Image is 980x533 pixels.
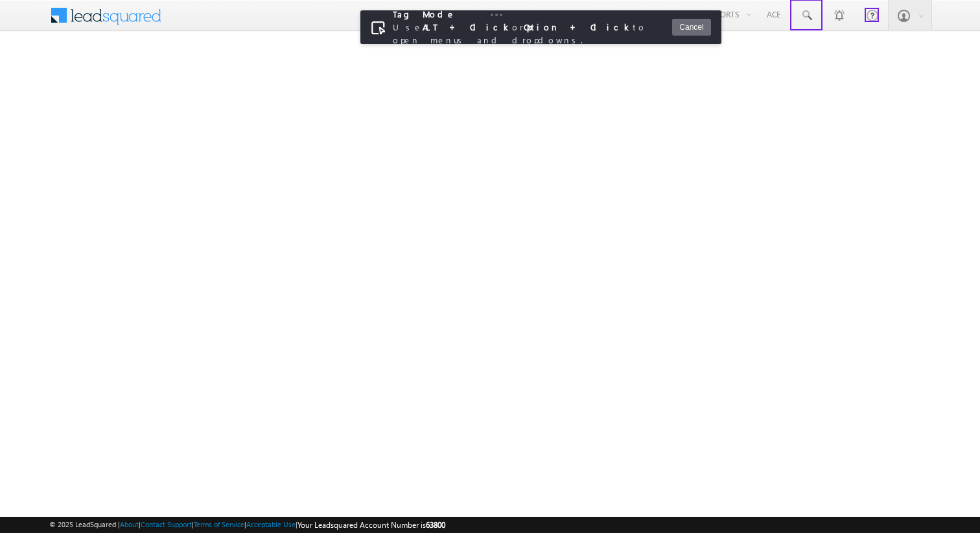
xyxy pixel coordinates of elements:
[297,520,445,530] span: Your Leadsquared Account Number is
[120,520,139,528] a: About
[49,519,445,531] span: © 2025 LeadSquared | | | | |
[524,21,633,32] span: Option + Click
[141,520,192,528] a: Contact Support
[393,8,672,21] div: Tag Mode
[246,520,296,528] a: Acceptable Use
[194,520,244,528] a: Terms of Service
[426,520,445,530] span: 63800
[672,19,711,36] button: Cancel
